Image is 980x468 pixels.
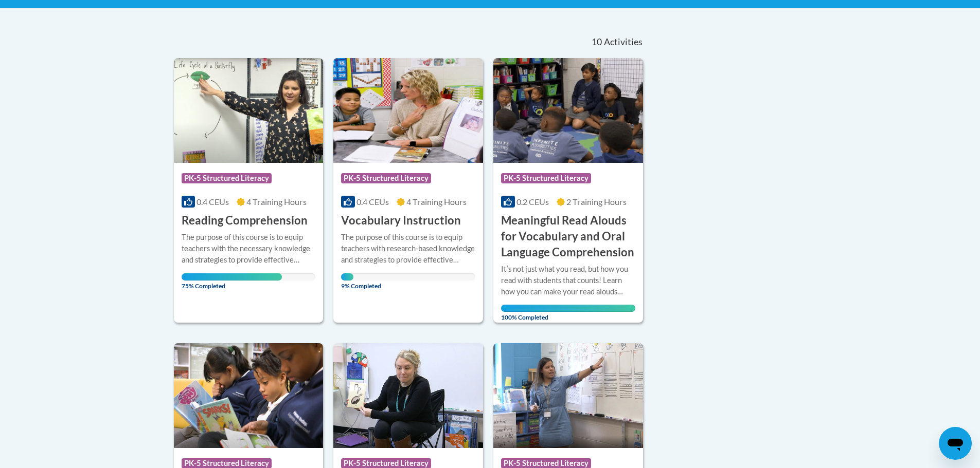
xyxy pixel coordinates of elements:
[516,197,549,207] span: 0.2 CEUs
[604,36,643,48] span: Activities
[182,213,308,229] h3: Reading Comprehension
[493,343,643,448] img: Course Logo
[197,197,229,207] span: 0.4 CEUs
[182,232,316,266] div: The purpose of this course is to equip teachers with the necessary knowledge and strategies to pr...
[357,197,389,207] span: 0.4 CEUs
[341,273,353,280] div: Your progress
[501,305,635,321] span: 100% Completed
[341,173,431,183] span: PK-5 Structured Literacy
[182,273,282,290] span: 75% Completed
[174,58,324,163] img: Course Logo
[566,197,627,207] span: 2 Training Hours
[501,173,591,183] span: PK-5 Structured Literacy
[182,273,282,280] div: Your progress
[333,58,483,323] a: Course LogoPK-5 Structured Literacy0.4 CEUs4 Training Hours Vocabulary InstructionThe purpose of ...
[182,173,272,183] span: PK-5 Structured Literacy
[406,197,467,207] span: 4 Training Hours
[341,273,353,290] span: 9% Completed
[333,343,483,448] img: Course Logo
[501,264,635,297] div: Itʹs not just what you read, but how you read with students that counts! Learn how you can make y...
[592,36,602,48] span: 10
[501,305,635,312] div: Your progress
[174,343,324,448] img: Course Logo
[246,197,307,207] span: 4 Training Hours
[939,427,972,460] iframe: Button to launch messaging window
[493,58,643,163] img: Course Logo
[341,213,461,229] h3: Vocabulary Instruction
[493,58,643,323] a: Course LogoPK-5 Structured Literacy0.2 CEUs2 Training Hours Meaningful Read Alouds for Vocabulary...
[174,58,324,323] a: Course LogoPK-5 Structured Literacy0.4 CEUs4 Training Hours Reading ComprehensionThe purpose of t...
[333,58,483,163] img: Course Logo
[501,213,635,260] h3: Meaningful Read Alouds for Vocabulary and Oral Language Comprehension
[341,232,475,266] div: The purpose of this course is to equip teachers with research-based knowledge and strategies to p...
